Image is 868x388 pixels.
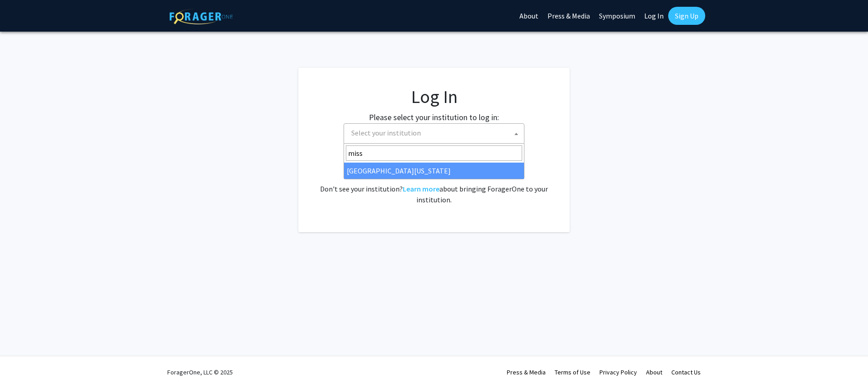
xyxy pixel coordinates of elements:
[403,184,439,193] a: Learn more about bringing ForagerOne to your institution
[646,368,662,376] a: About
[369,111,499,123] label: Please select your institution to log in:
[555,368,590,376] a: Terms of Use
[7,347,38,381] iframe: Chat
[348,124,524,142] span: Select your institution
[507,368,546,376] a: Press & Media
[344,163,524,179] li: [GEOGRAPHIC_DATA][US_STATE]
[668,7,705,25] a: Sign Up
[170,9,233,24] img: ForagerOne Logo
[671,368,701,376] a: Contact Us
[346,145,522,161] input: Search
[167,356,233,388] div: ForagerOne, LLC © 2025
[599,368,637,376] a: Privacy Policy
[344,123,524,144] span: Select your institution
[351,128,421,137] span: Select your institution
[316,162,552,205] div: No account? . Don't see your institution? about bringing ForagerOne to your institution.
[316,86,552,108] h1: Log In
